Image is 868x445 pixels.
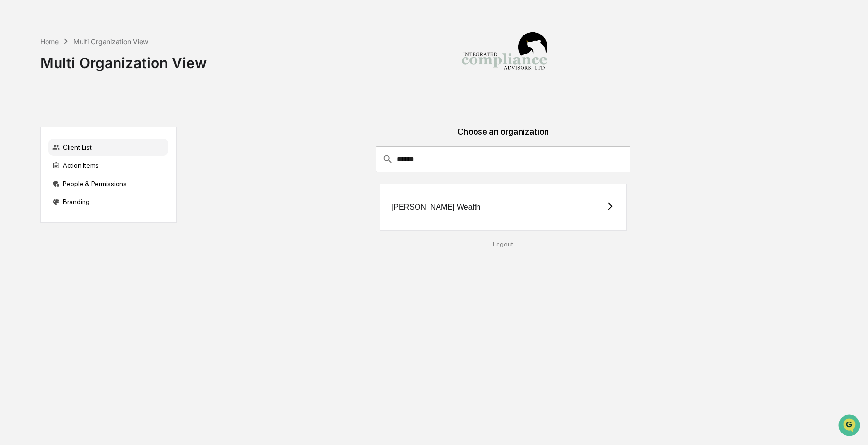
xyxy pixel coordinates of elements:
div: [PERSON_NAME] Wealth [392,203,481,211]
a: 🔎Data Lookup [6,135,64,152]
a: 🗄️Attestations [66,117,123,134]
span: Attestations [79,121,119,130]
span: Pylon [95,163,116,170]
img: Integrated Compliance Advisors [456,8,552,104]
div: Start new chat [33,73,157,83]
div: 🖐️ [10,122,17,129]
div: Action Items [48,157,168,174]
div: Branding [48,193,168,211]
div: consultant-dashboard__filter-organizations-search-bar [376,146,630,172]
div: Multi Organization View [73,37,148,46]
div: Home [40,37,59,46]
div: 🗄️ [70,122,77,129]
div: Client List [48,139,168,156]
div: We're available if you need us! [33,83,121,91]
a: Powered byPylon [68,162,116,170]
span: Data Lookup [19,139,60,149]
div: 🔎 [10,140,17,148]
a: 🖐️Preclearance [6,117,66,134]
img: 1746055101610-c473b297-6a78-478c-a979-82029cc54cd1 [10,73,27,91]
div: People & Permissions [48,175,168,192]
iframe: Open customer support [837,413,863,439]
p: How can we help? [10,20,175,35]
div: Choose an organization [184,127,821,146]
button: Start new chat [163,76,175,88]
div: Multi Organization View [40,47,207,71]
span: Preclearance [19,121,62,130]
div: Logout [184,240,821,248]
